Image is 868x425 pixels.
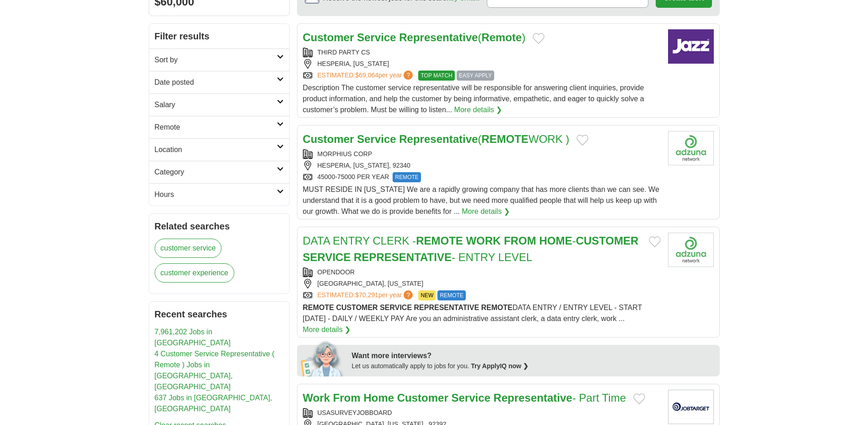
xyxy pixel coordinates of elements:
a: ESTIMATED:$69,064per year? [318,71,415,81]
a: Hours [149,183,289,206]
button: Add to favorite jobs [649,236,661,247]
a: Date posted [149,71,289,93]
a: 637 Jobs in [GEOGRAPHIC_DATA], [GEOGRAPHIC_DATA] [155,394,272,413]
a: More details ❯ [462,206,510,217]
a: Try ApplyIQ now ❯ [471,362,528,370]
button: Add to favorite jobs [533,33,545,44]
button: Add to favorite jobs [633,393,645,404]
a: 4 Customer Service Representative ( Remote ) Jobs in [GEOGRAPHIC_DATA], [GEOGRAPHIC_DATA] [155,350,275,391]
span: REMOTE [393,172,421,182]
strong: Representative [494,392,572,404]
div: HESPERIA, [US_STATE], 92340 [303,161,661,170]
strong: CUSTOMER [576,234,638,247]
a: Work From Home Customer Service Representative- Part Time [303,392,626,404]
div: HESPERIA, [US_STATE] [303,59,661,69]
strong: Remote [481,31,522,44]
img: apply-iq-scientist.png [301,340,345,376]
strong: REPRESENTATIVE [354,251,452,263]
h2: Recent searches [155,307,284,321]
strong: WORK [466,234,501,247]
a: More details ❯ [454,104,502,115]
h2: Sort by [155,54,277,65]
strong: Service [357,31,396,44]
a: Customer Service Representative(Remote) [303,31,526,44]
a: DATA ENTRY CLERK -REMOTE WORK FROM HOME-CUSTOMER SERVICE REPRESENTATIVE- ENTRY LEVEL [303,234,639,263]
span: DATA ENTRY / ENTRY LEVEL - START [DATE] - DAILY / WEEKLY PAY Are you an administrative assistant ... [303,304,642,322]
a: ESTIMATED:$70,291per year? [318,290,415,300]
strong: From [333,392,361,404]
strong: REMOTE [303,304,334,311]
span: EASY APPLY [457,71,494,81]
div: [GEOGRAPHIC_DATA], [US_STATE] [303,279,661,289]
div: OPENDOOR [303,267,661,277]
h2: Filter results [149,24,289,49]
strong: FROM [504,234,536,247]
a: 7,961,202 Jobs in [GEOGRAPHIC_DATA] [155,328,231,347]
strong: REMOTE [481,304,512,311]
strong: REMOTE [416,234,463,247]
button: Add to favorite jobs [577,135,588,146]
strong: CUSTOMER [336,304,377,311]
a: Salary [149,93,289,116]
h2: Hours [155,189,277,200]
span: $69,064 [355,71,378,79]
strong: Customer [303,31,354,44]
a: Customer Service Representative(REMOTEWORK ) [303,133,570,145]
strong: Work [303,392,330,404]
h2: Remote [155,122,277,133]
strong: SERVICE [303,251,351,263]
a: Location [149,138,289,161]
span: ? [404,71,413,80]
span: TOP MATCH [418,71,454,81]
div: Want more interviews? [352,350,714,361]
strong: Representative [399,31,478,44]
a: customer experience [155,263,235,283]
strong: Home [363,392,394,404]
strong: Service [357,133,396,145]
span: Description The customer service representative will be responsible for answering client inquirie... [303,84,644,114]
h2: Category [155,167,277,178]
a: More details ❯ [303,324,351,335]
img: Company logo [668,29,714,64]
div: THIRD PARTY CS [303,48,661,57]
a: customer service [155,239,222,258]
span: $70,291 [355,291,378,299]
span: MUST RESIDE IN [US_STATE] We are a rapidly growing company that has more clients than we can see.... [303,185,659,215]
div: USASURVEYJOBBOARD [303,408,661,418]
h2: Salary [155,99,277,110]
strong: Customer [303,133,354,145]
img: Company logo [668,233,714,267]
a: Category [149,161,289,183]
img: Company logo [668,390,714,424]
div: 45000-75000 PER YEAR [303,172,661,182]
h2: Location [155,144,277,155]
strong: REPRESENTATIVE [414,304,480,311]
span: ? [404,290,413,300]
strong: Representative [399,133,478,145]
div: Let us automatically apply to jobs for you. [352,361,714,371]
strong: HOME [539,234,572,247]
span: REMOTE [437,290,465,300]
a: Remote [149,116,289,138]
strong: REMOTE [481,133,528,145]
span: NEW [418,290,436,300]
strong: Customer [397,392,448,404]
img: Company logo [668,131,714,165]
strong: SERVICE [380,304,412,311]
div: MORPHIUS CORP [303,149,661,159]
h2: Related searches [155,219,284,233]
strong: Service [451,392,490,404]
h2: Date posted [155,77,277,88]
a: Sort by [149,49,289,71]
